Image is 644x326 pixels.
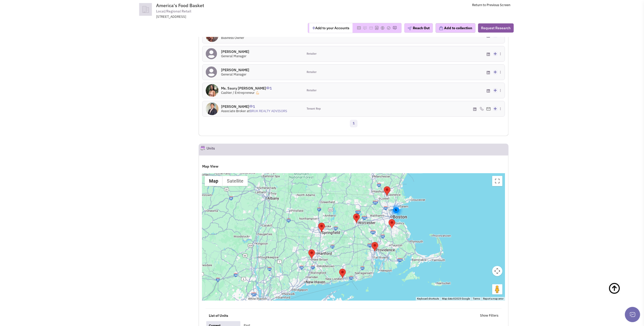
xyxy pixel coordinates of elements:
[223,176,248,186] button: Show satellite imagery
[156,14,289,19] div: [STREET_ADDRESS]
[483,297,503,300] a: Report a map error
[307,107,321,111] span: Tenant Rep
[307,88,317,93] span: Retailer
[249,105,253,108] img: icon-UserInteraction.png
[380,26,385,30] img: Please add to your accounts
[307,70,317,74] span: Retailer
[221,36,244,40] span: Business Owner
[608,277,634,310] a: Back To Top
[492,176,502,186] button: Toggle fullscreen view
[389,203,403,217] div: 5
[206,84,218,97] img: GrC7YGwUqk6wbmp7xaPTZg.jpg
[439,26,443,31] img: icon-collection-lavender.png
[266,87,270,89] img: icon-UserInteraction.png
[221,54,246,58] span: General Manager
[250,109,287,113] a: BRUK REALTY ADVISORS
[307,52,317,56] span: Retailer
[478,23,514,33] button: Request Research
[350,120,358,127] a: 1
[206,102,218,115] img: xBiENmwG5EOjK1-VRQmV-A.jpg
[339,269,346,278] div: America's Food Basket
[247,109,287,113] span: at
[480,313,498,318] a: Show Filters
[203,294,220,301] a: Open this area in Google Maps (opens a new window)
[417,297,439,301] button: Keyboard shortcuts
[221,109,246,113] span: Associate Broker
[207,144,215,155] h2: Units
[221,86,272,91] h4: Ms. Saury [PERSON_NAME]
[205,176,223,186] button: Show street map
[480,107,484,111] img: icon-phone.png
[156,3,204,8] span: America's Food Basket
[492,266,502,276] button: Map camera controls
[266,82,272,91] span: 1
[472,3,510,7] a: Return to Previous Screen
[309,23,352,33] button: Add to your Accounts
[442,297,470,300] span: Map data ©2025 Google
[134,3,157,16] img: icon-default-company.png
[318,223,325,232] div: America's Food Basket
[209,313,350,318] h4: List of Units
[203,294,220,301] img: Google
[393,26,397,30] img: Please add to your accounts
[372,242,378,251] div: America's Food Basket
[363,26,367,30] img: Please add to your accounts
[249,100,255,109] span: 1
[308,249,315,259] div: America's Food Basket
[492,284,502,294] button: Drag Pegman onto the map to open Street View
[353,214,360,223] div: America's Food Basket
[221,49,249,54] h4: [PERSON_NAME]
[407,26,412,31] img: plane.png
[221,72,246,77] span: General Manager
[221,104,287,109] h4: [PERSON_NAME]
[221,68,249,72] h4: [PERSON_NAME]
[202,164,505,169] h4: Map View
[387,26,391,30] img: Please add to your accounts
[369,26,373,30] img: Please add to your accounts
[156,9,191,14] span: Local/Regional Retail
[389,219,395,229] div: America's Food Basket
[486,107,491,111] img: Email%20Icon.png
[473,297,480,300] a: Terms
[221,91,259,95] span: Cashier / Entrepreneur 💪🏻
[435,23,475,33] button: Add to collection
[404,23,433,33] button: Reach Out
[384,186,390,196] div: America's Food Basket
